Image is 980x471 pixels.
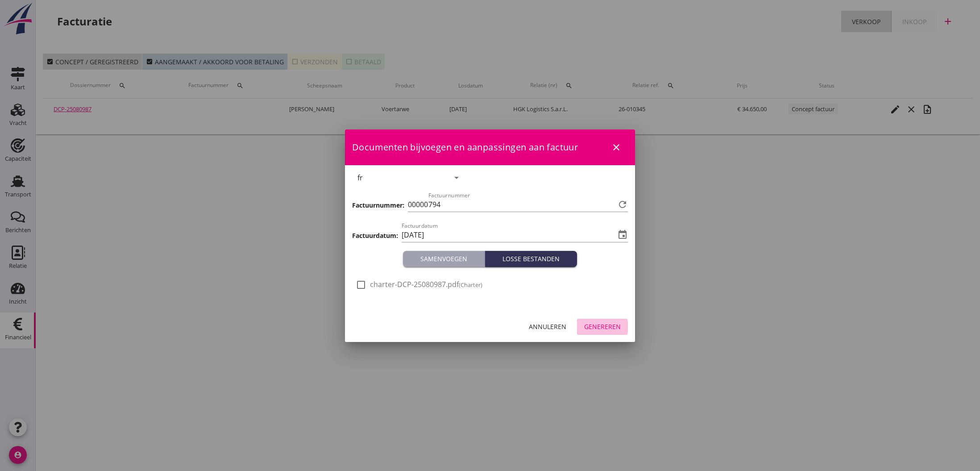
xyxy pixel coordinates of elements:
[577,319,628,335] button: Genereren
[345,129,635,165] div: Documenten bijvoegen en aanpassingen aan factuur
[584,322,621,331] div: Genereren
[408,199,428,210] span: 00000
[451,172,462,183] i: arrow_drop_down
[617,199,628,210] i: refresh
[489,254,573,263] div: Losse bestanden
[357,174,363,182] div: fr
[522,319,573,335] button: Annuleren
[529,322,566,331] div: Annuleren
[370,280,482,289] span: charter-DCP-25080987.pdf
[352,200,404,210] h3: Factuurnummer:
[617,229,628,240] i: event
[459,281,482,289] small: (Charter)
[428,197,615,212] input: Factuurnummer
[611,142,622,153] i: close
[407,254,481,263] div: Samenvoegen
[402,228,615,242] input: Factuurdatum
[485,251,577,267] button: Losse bestanden
[403,251,485,267] button: Samenvoegen
[352,231,398,240] h3: Factuurdatum:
